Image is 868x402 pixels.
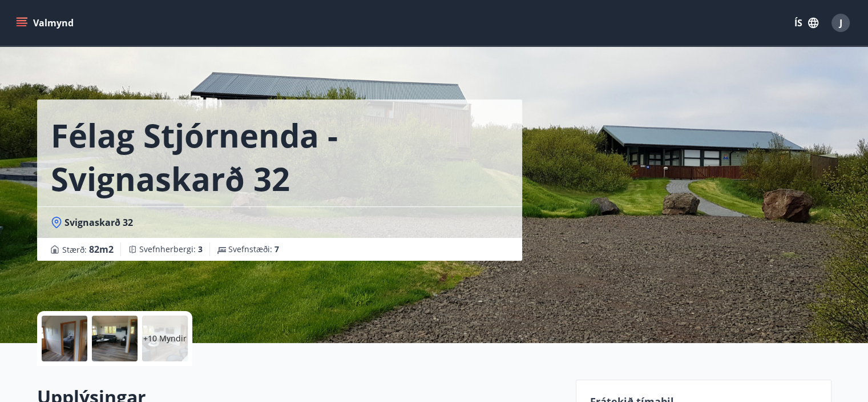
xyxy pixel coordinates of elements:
[14,13,78,33] button: menu
[64,216,133,229] span: Svignaskarð 32
[827,9,854,37] button: J
[89,243,114,256] span: 82 m2
[51,113,508,200] h1: Félag Stjórnenda - Svignaskarð 32
[274,244,279,254] span: 7
[139,244,203,255] span: Svefnherbergi :
[228,244,279,255] span: Svefnstæði :
[62,242,114,256] span: Stærð :
[198,244,203,254] span: 3
[788,13,825,33] button: ÍS
[143,333,187,344] p: +10 Myndir
[839,17,842,29] span: J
